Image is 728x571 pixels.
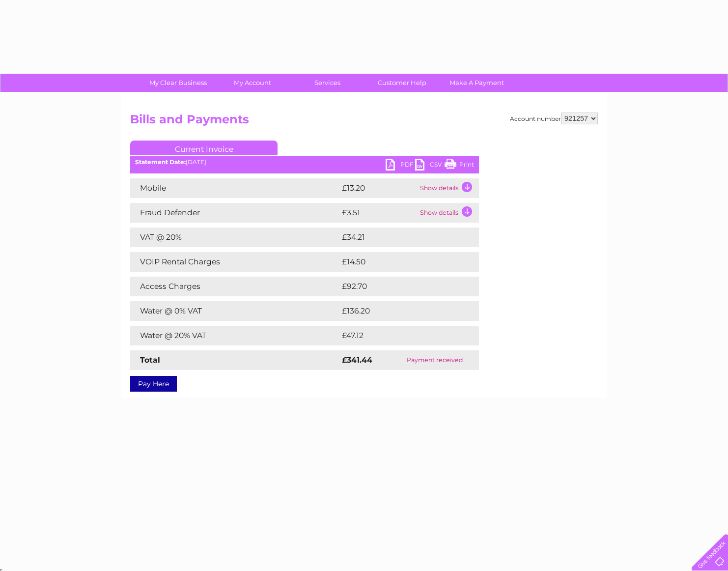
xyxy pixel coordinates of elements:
[140,355,160,365] strong: Total
[339,203,418,223] td: £3.51
[445,159,474,173] a: Print
[130,203,339,223] td: Fraud Defender
[418,203,479,223] td: Show details
[436,74,517,92] a: Make A Payment
[130,252,339,272] td: VOIP Rental Charges
[138,74,219,92] a: My Clear Business
[339,326,457,345] td: £47.12
[339,301,461,321] td: £136.20
[130,376,177,392] a: Pay Here
[130,178,339,198] td: Mobile
[339,178,418,198] td: £13.20
[130,301,339,321] td: Water @ 0% VAT
[130,228,339,247] td: VAT @ 20%
[130,113,598,131] h2: Bills and Payments
[130,141,278,155] a: Current Invoice
[362,74,443,92] a: Customer Help
[415,159,445,173] a: CSV
[342,355,372,365] strong: £341.44
[339,228,458,247] td: £34.21
[510,113,598,124] div: Account number
[287,74,368,92] a: Services
[339,252,458,272] td: £14.50
[130,326,339,345] td: Water @ 20% VAT
[212,74,293,92] a: My Account
[135,158,186,166] b: Statement Date:
[391,350,479,370] td: Payment received
[418,178,479,198] td: Show details
[130,277,339,296] td: Access Charges
[339,277,459,296] td: £92.70
[130,159,479,166] div: [DATE]
[386,159,415,173] a: PDF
